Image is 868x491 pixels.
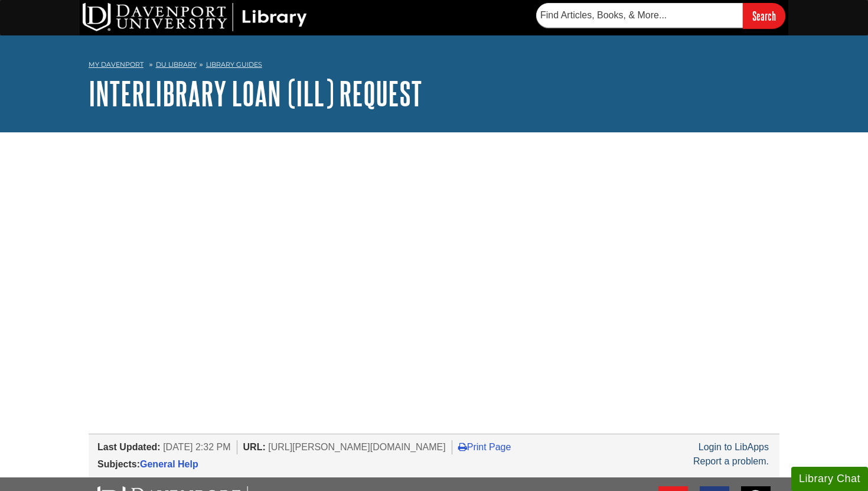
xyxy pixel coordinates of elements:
a: Library Guides [206,60,262,69]
input: Search [743,3,785,28]
a: Print Page [458,442,511,452]
a: Report a problem. [693,456,769,466]
a: Login to LibApps [699,442,769,452]
span: Last Updated: [97,442,161,452]
i: Print Page [458,442,467,451]
span: [DATE] 2:32 PM [163,442,230,452]
span: Subjects: [97,459,140,469]
input: Find Articles, Books, & More... [536,3,743,28]
a: My Davenport [89,60,143,70]
span: URL: [243,442,266,452]
a: Interlibrary Loan (ILL) Request [89,75,422,112]
nav: breadcrumb [89,57,779,76]
form: Searches DU Library's articles, books, and more [536,3,785,28]
a: DU Library [156,60,197,69]
a: General Help [140,459,198,469]
img: DU Library [83,3,307,31]
button: Library Chat [791,467,868,491]
span: [URL][PERSON_NAME][DOMAIN_NAME] [268,442,446,452]
iframe: e5097d3710775424eba289f457d9b66a [89,174,602,292]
